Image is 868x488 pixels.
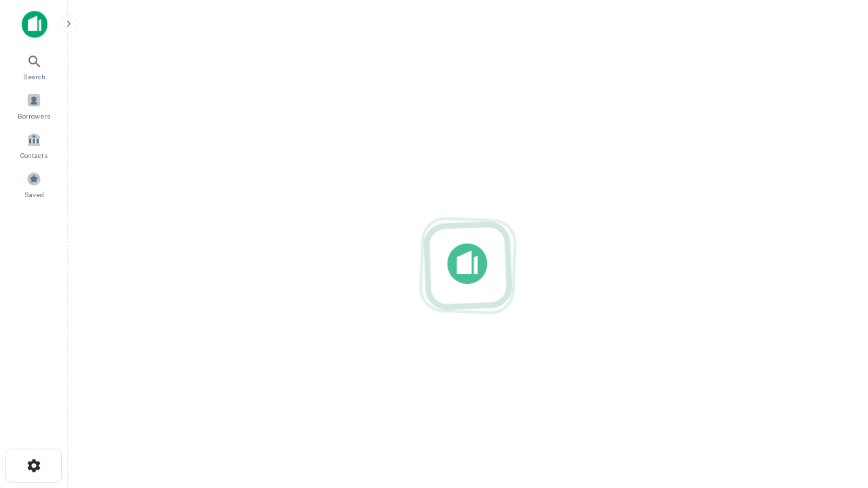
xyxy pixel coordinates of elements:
a: Saved [4,166,64,203]
span: Saved [24,189,44,200]
a: Contacts [4,127,64,163]
a: Borrowers [4,87,64,124]
a: Search [4,48,64,85]
img: capitalize-icon.png [22,11,47,38]
iframe: Chat Widget [800,380,868,445]
span: Search [23,71,45,82]
span: Borrowers [18,110,50,121]
span: Contacts [20,150,47,161]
